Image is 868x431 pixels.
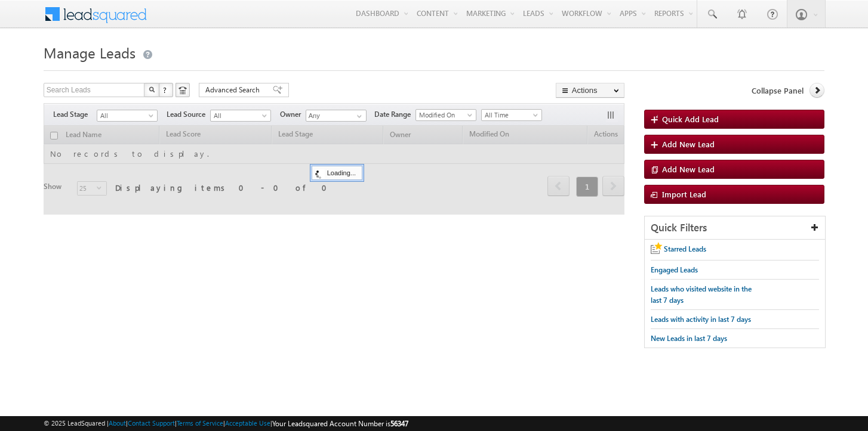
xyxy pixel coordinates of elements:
span: Engaged Leads [651,265,698,274]
span: Add New Lead [662,139,715,149]
div: Loading... [312,166,362,180]
span: © 2025 LeadSquared | | | | | [44,418,408,429]
span: Lead Stage [53,109,97,120]
span: All [97,110,154,121]
a: Modified On [415,109,476,121]
span: Manage Leads [44,43,136,62]
span: Add New Lead [662,164,715,174]
img: Search [149,86,155,92]
button: Actions [556,83,624,98]
a: All [97,110,158,122]
span: ? [163,85,168,95]
a: Contact Support [128,419,175,427]
span: All [211,110,267,121]
span: Date Range [374,109,415,120]
span: Import Lead [662,189,706,199]
span: Modified On [416,110,473,120]
span: Owner [280,109,306,120]
span: Leads with activity in last 7 days [651,315,751,324]
span: Leads who visited website in the last 7 days [651,284,752,305]
span: Lead Source [167,109,210,120]
span: Advanced Search [205,85,263,95]
a: About [109,419,126,427]
span: Collapse Panel [752,85,804,96]
div: Quick Filters [645,216,825,240]
input: Type to Search [306,110,367,122]
a: Acceptable Use [225,419,270,427]
button: ? [159,83,173,97]
a: All [210,110,271,122]
a: Show All Items [350,110,365,122]
span: Your Leadsquared Account Number is [272,419,408,428]
a: Terms of Service [177,419,223,427]
a: All Time [481,109,542,121]
span: New Leads in last 7 days [651,334,727,343]
span: Quick Add Lead [662,114,719,124]
span: 56347 [390,419,408,428]
span: Starred Leads [664,244,706,253]
span: All Time [482,110,538,120]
